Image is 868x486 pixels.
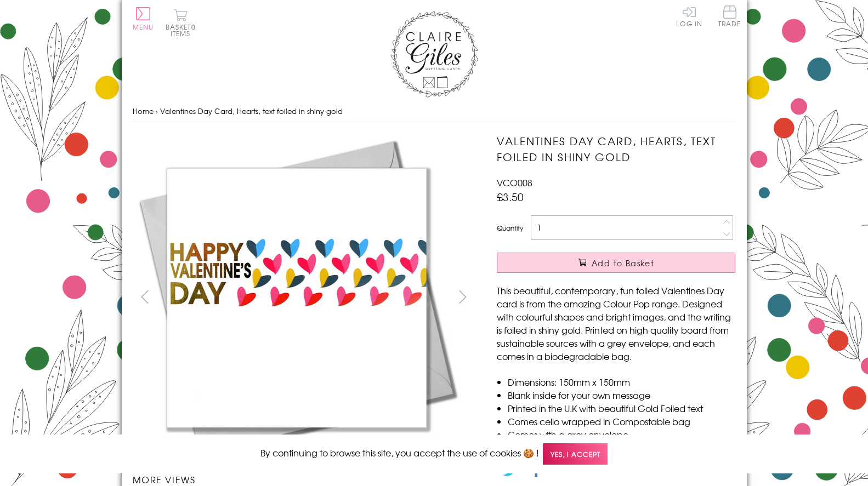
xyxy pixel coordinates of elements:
[497,284,735,363] p: This beautiful, contemporary, fun foiled Valentines Day card is from the amazing Colour Pop range...
[508,375,735,388] li: Dimensions: 150mm x 150mm
[133,473,475,486] h3: More views
[497,253,735,273] button: Add to Basket
[676,5,702,27] a: Log In
[133,133,462,462] img: Valentines Day Card, Hearts, text foiled in shiny gold
[592,258,654,268] span: Add to Basket
[497,133,735,165] h1: Valentines Day Card, Hearts, text foiled in shiny gold
[160,106,343,116] span: Valentines Day Card, Hearts, text foiled in shiny gold
[508,388,735,402] li: Blank inside for your own message
[497,223,523,233] label: Quantity
[133,100,736,123] nav: breadcrumbs
[390,11,478,98] img: Claire Giles Greetings Cards
[508,402,735,415] li: Printed in the U.K with beautiful Gold Foiled text
[166,9,196,37] button: Basket0 items
[543,443,608,465] span: Yes, I accept
[133,106,154,116] a: Home
[508,415,735,428] li: Comes cello wrapped in Compostable bag
[133,7,154,30] button: Menu
[156,106,158,116] span: ›
[133,22,154,32] span: Menu
[718,5,741,27] span: Trade
[133,284,157,309] button: prev
[718,5,741,29] a: Trade
[497,176,532,189] span: VCO008
[497,189,524,204] span: £3.50
[171,22,196,38] span: 0 items
[508,428,735,441] li: Comes with a grey envelope
[450,284,475,309] button: next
